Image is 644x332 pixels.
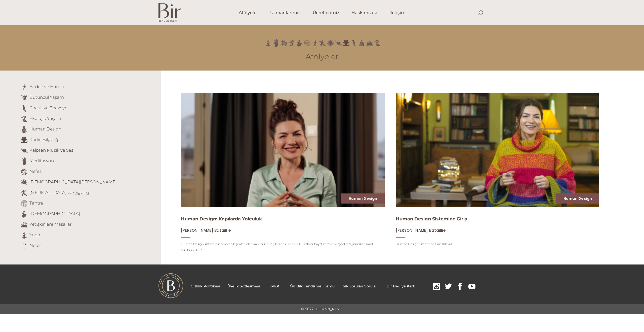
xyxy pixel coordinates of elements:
[270,10,301,16] span: Uzmanlarımız
[387,284,415,288] a: Bir Hediye Kartı
[29,232,40,237] a: Yoga
[29,105,67,110] a: Çocuk ve Ebeveyn
[269,284,279,288] a: KVKK
[29,179,117,184] a: [DEMOGRAPHIC_DATA][PERSON_NAME]
[29,169,42,174] a: Nefes
[301,306,343,312] p: © 2022 [DOMAIN_NAME]
[351,10,377,16] span: Hakkımızda
[227,284,260,288] a: Üyelik Sözleşmesi
[181,241,385,253] p: Human Design sisteminin temel bileşenleri olan kapıların enerjileri nasıl çalışır? Bu etkiler hay...
[191,283,479,290] p: .
[29,190,89,195] a: [MEDICAL_DATA] ve Qigong
[396,228,446,233] a: [PERSON_NAME] Bataillie
[389,10,406,16] span: İletişim
[29,95,64,100] a: Bütüncül Yaşam
[29,137,59,142] a: Kadın Bilgeliği
[239,10,258,16] span: Atölyeler
[563,196,592,201] a: Human Design
[349,196,377,201] a: Human Design
[29,201,43,206] a: Tantra
[191,284,220,288] a: Gizlilik Politikası
[29,126,61,131] a: Human Design
[29,243,41,248] a: Nedir
[29,158,54,163] a: Meditasyon
[158,273,183,298] img: BI%CC%87R-LOGO.png
[181,228,231,233] a: [PERSON_NAME] Bataillie
[29,148,73,153] a: Kalpten Müzik ve Ses
[29,84,67,89] a: Beden ve Hareket
[29,211,80,216] a: [DEMOGRAPHIC_DATA]
[29,222,72,227] a: Yetişkinlere Masallar
[181,216,262,222] a: Human Design: Kapılarda Yolculuk
[29,116,61,121] a: Ekolojik Yaşam
[396,241,599,247] p: Human Design Sistemine Giriş Kılavuzu
[290,284,335,288] a: Ön Bilgilendirme Formu
[313,10,339,16] span: Ücretlerimiz
[343,284,377,288] a: Sık Sorulan Sorular
[396,216,467,222] a: Human Design Sistemine Giriş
